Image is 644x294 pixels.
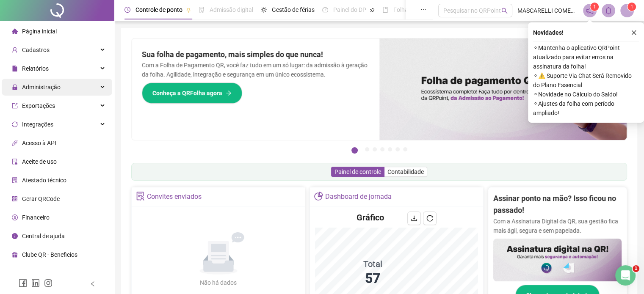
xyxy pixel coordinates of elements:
span: Administração [22,84,61,91]
span: Painel de controle [334,168,381,175]
span: download [411,215,417,222]
button: 7 [403,147,407,151]
span: Novidades ! [533,28,564,37]
h2: Sua folha de pagamento, mais simples do que nunca! [142,49,369,60]
span: audit [12,159,18,165]
span: Aceite de uso [22,158,57,165]
span: ⚬ Novidade no Cálculo do Saldo! [533,90,639,99]
span: arrow-right [226,90,232,96]
span: left [90,281,96,287]
span: pie-chart [314,192,323,201]
button: 4 [380,147,384,151]
span: pushpin [186,8,191,13]
span: solution [136,192,145,201]
button: 6 [395,147,400,151]
span: Financeiro [22,214,50,221]
span: sun [261,7,267,13]
iframe: Intercom live chat [615,265,636,286]
span: Controle de ponto [135,6,182,13]
span: qrcode [12,196,18,202]
span: ⚬ Mantenha o aplicativo QRPoint atualizado para evitar erros na assinatura da folha! [533,43,639,71]
span: MASCARELLI COMERCIO DE COUROS [517,6,578,15]
span: 1 [633,265,639,272]
span: Clube QR - Beneficios [22,251,77,258]
span: reload [426,215,433,222]
span: api [12,140,18,146]
span: bell [605,7,612,14]
span: close [631,30,637,36]
button: 2 [365,147,369,151]
span: facebook [19,279,27,287]
span: Gerar QRCode [22,195,60,202]
sup: Atualize o seu contato no menu Meus Dados [627,3,636,11]
h4: Gráfico [357,212,384,223]
div: Não há dados [180,278,257,287]
img: banner%2F8d14a306-6205-4263-8e5b-06e9a85ad873.png [379,38,627,140]
span: file-done [199,7,205,13]
span: Cadastros [22,47,50,53]
span: Página inicial [22,28,57,35]
span: dollar [12,214,18,220]
button: 3 [373,147,377,151]
h2: Assinar ponto na mão? Isso ficou no passado! [493,192,622,217]
span: sync [12,121,18,127]
span: export [12,103,18,109]
span: book [382,7,388,13]
span: info-circle [12,233,18,239]
span: Folha de pagamento [393,6,448,13]
span: lock [12,84,18,90]
span: dashboard [322,7,328,13]
span: user-add [12,47,18,53]
span: Relatórios [22,65,49,72]
span: file [12,66,18,71]
span: Integrações [22,121,53,128]
span: gift [12,252,18,258]
span: Conheça a QRFolha agora [152,88,222,98]
span: search [501,8,508,14]
span: ⚬ Ajustes da folha com período ampliado! [533,99,639,118]
span: Contabilidade [387,168,424,175]
span: Central de ajuda [22,233,65,239]
span: Acesso à API [22,140,56,146]
span: instagram [44,279,53,287]
p: Com a Folha de Pagamento QR, você faz tudo em um só lugar: da admissão à geração da folha. Agilid... [142,60,369,79]
p: Com a Assinatura Digital da QR, sua gestão fica mais ágil, segura e sem papelada. [493,217,622,235]
span: ellipsis [420,7,426,13]
span: ⚬ ⚠️ Suporte Via Chat Será Removido do Plano Essencial [533,71,639,90]
span: clock-circle [124,7,130,13]
button: 1 [351,147,358,154]
span: Admissão digital [210,6,253,13]
sup: 1 [590,3,599,11]
span: linkedin [31,279,40,287]
button: 5 [388,147,392,151]
span: 1 [593,4,596,10]
img: banner%2F02c71560-61a6-44d4-94b9-c8ab97240462.png [493,239,622,281]
span: notification [586,7,594,14]
span: pushpin [370,8,375,13]
button: Conheça a QRFolha agora [142,82,242,104]
span: Atestado técnico [22,177,66,184]
div: Convites enviados [147,190,202,204]
span: home [12,28,18,34]
span: 1 [630,4,633,10]
span: Gestão de férias [272,6,315,13]
span: Exportações [22,102,55,109]
span: Painel do DP [333,6,366,13]
div: Dashboard de jornada [325,190,392,204]
span: solution [12,177,18,183]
